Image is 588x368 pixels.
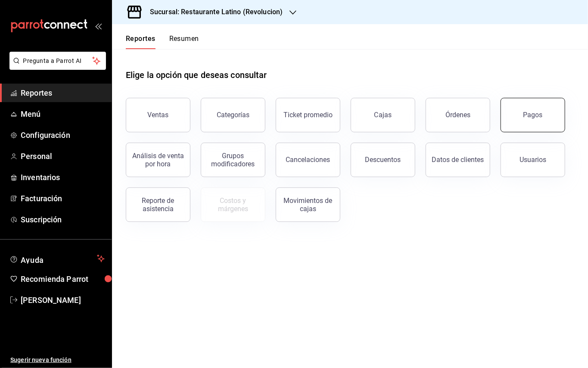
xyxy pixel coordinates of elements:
[283,111,333,119] div: Ticket promedio
[169,34,199,49] button: Resumen
[21,193,105,204] span: Facturación
[126,34,156,49] button: Reportes
[276,143,340,177] button: Cancelaciones
[126,69,267,81] h1: Elige la opción que deseas consultar
[21,294,105,306] span: [PERSON_NAME]
[9,52,106,70] button: Pregunta a Parrot AI
[21,172,105,183] span: Inventarios
[217,111,249,119] div: Categorías
[21,87,105,99] span: Reportes
[201,187,265,222] button: Contrata inventarios para ver este reporte
[131,152,185,168] div: Análisis de venta por hora
[21,273,105,285] span: Recomienda Parrot
[126,98,190,132] button: Ventas
[126,187,190,222] button: Reporte de asistencia
[374,110,392,120] div: Cajas
[10,356,105,365] span: Sugerir nueva función
[148,111,169,119] div: Ventas
[95,22,102,29] button: open_drawer_menu
[351,98,415,132] a: Cajas
[23,56,93,65] span: Pregunta a Parrot AI
[143,7,283,17] h3: Sucursal: Restaurante Latino (Revolucion)
[281,196,335,213] div: Movimientos de cajas
[126,143,190,177] button: Análisis de venta por hora
[445,111,470,119] div: Órdenes
[131,196,185,213] div: Reporte de asistencia
[21,253,93,264] span: Ayuda
[351,143,415,177] button: Descuentos
[276,98,340,132] button: Ticket promedio
[432,156,484,164] div: Datos de clientes
[21,150,105,162] span: Personal
[206,196,260,213] div: Costos y márgenes
[426,143,490,177] button: Datos de clientes
[126,34,199,49] div: navigation tabs
[21,108,105,120] span: Menú
[21,214,105,225] span: Suscripción
[201,143,265,177] button: Grupos modificadores
[276,187,340,222] button: Movimientos de cajas
[206,152,260,168] div: Grupos modificadores
[201,98,265,132] button: Categorías
[520,156,546,164] div: Usuarios
[501,143,565,177] button: Usuarios
[286,156,330,164] div: Cancelaciones
[21,129,105,141] span: Configuración
[426,98,490,132] button: Órdenes
[523,111,543,119] div: Pagos
[6,62,106,72] a: Pregunta a Parrot AI
[365,156,401,164] div: Descuentos
[501,98,565,132] button: Pagos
